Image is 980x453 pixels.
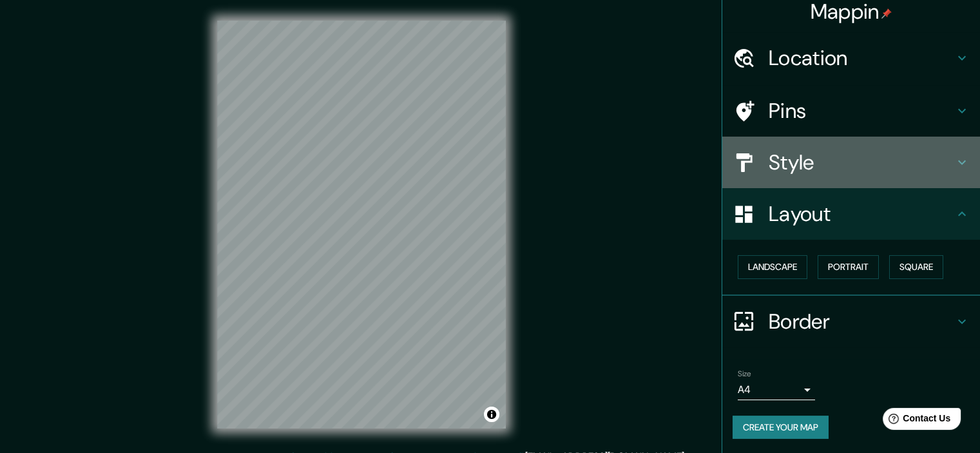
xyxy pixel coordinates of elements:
div: A4 [738,380,815,400]
div: Location [722,32,980,84]
img: pin-icon.png [881,8,892,19]
button: Portrait [818,255,879,279]
button: Landscape [738,255,807,279]
h4: Pins [769,98,954,124]
label: Size [738,368,751,379]
canvas: Map [217,21,506,429]
button: Toggle attribution [484,407,499,422]
div: Layout [722,188,980,240]
button: Square [889,255,943,279]
h4: Border [769,309,954,334]
h4: Location [769,45,954,71]
div: Pins [722,85,980,137]
h4: Style [769,149,954,175]
div: Border [722,296,980,347]
div: Style [722,137,980,188]
button: Create your map [733,416,829,439]
iframe: Help widget launcher [865,403,966,439]
h4: Layout [769,201,954,227]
